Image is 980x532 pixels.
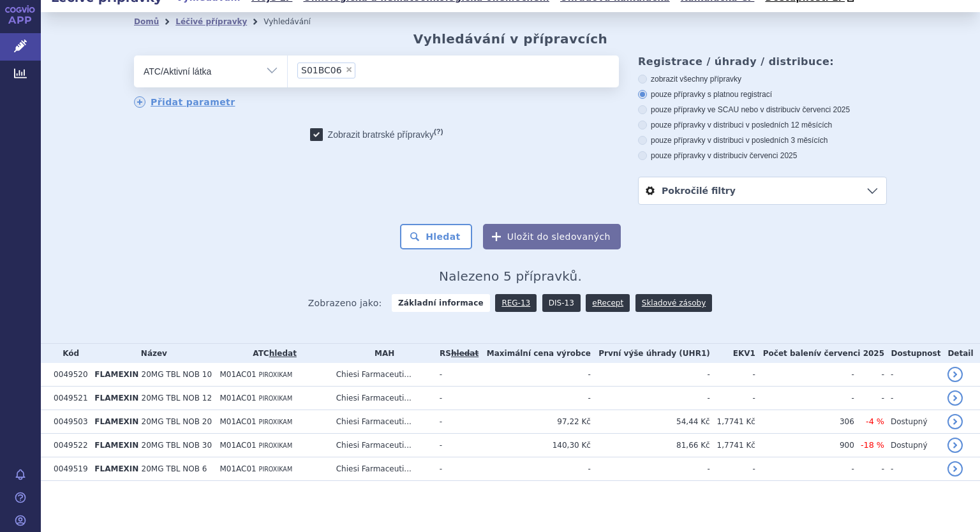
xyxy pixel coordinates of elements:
td: Dostupný [884,410,941,434]
td: 97,22 Kč [479,410,591,434]
span: FLAMEXIN [94,394,138,403]
th: EKV1 [710,344,755,363]
span: v červenci 2025 [796,105,850,114]
a: detail [947,438,963,453]
button: Hledat [400,224,472,249]
td: - [479,387,591,410]
span: S01BC06 [301,66,342,75]
td: Chiesi Farmaceuti... [330,410,433,434]
td: 306 [755,410,854,434]
a: REG-13 [495,294,537,312]
span: PIROXIKAM [259,466,293,473]
td: - [854,457,884,481]
td: - [884,387,941,410]
span: M01AC01 [219,464,256,473]
span: FLAMEXIN [94,370,138,379]
td: - [854,363,884,387]
h3: Registrace / úhrady / distribuce: [638,55,887,68]
td: - [433,387,479,410]
td: - [710,457,755,481]
a: Léčivé přípravky [175,17,247,26]
a: DIS-13 [542,294,581,312]
td: - [591,457,710,481]
td: - [433,434,479,457]
td: - [433,410,479,434]
h2: Vyhledávání v přípravcích [413,31,608,47]
td: - [433,457,479,481]
td: 140,30 Kč [479,434,591,457]
td: - [884,457,941,481]
th: Dostupnost [884,344,941,363]
th: Počet balení [755,344,884,363]
td: 0049520 [47,363,88,387]
td: 0049522 [47,434,88,457]
td: 1,7741 Kč [710,410,755,434]
a: detail [947,390,963,406]
th: ATC [213,344,329,363]
span: 20MG TBL NOB 12 [142,394,212,403]
a: Domů [134,17,159,26]
span: 20MG TBL NOB 10 [142,370,212,379]
label: pouze přípravky v distribuci v posledních 3 měsících [638,135,887,145]
td: 54,44 Kč [591,410,710,434]
span: M01AC01 [219,394,256,403]
a: vyhledávání neobsahuje žádnou platnou referenční skupinu [451,349,479,358]
span: -4 % [866,417,884,426]
td: - [591,387,710,410]
label: pouze přípravky ve SCAU nebo v distribuci [638,105,887,115]
td: Dostupný [884,434,941,457]
a: detail [947,461,963,477]
td: - [479,457,591,481]
td: - [591,363,710,387]
a: detail [947,414,963,429]
td: - [710,387,755,410]
del: hledat [451,349,479,358]
strong: Základní informace [392,294,490,312]
abbr: (?) [434,128,443,136]
td: 900 [755,434,854,457]
td: Chiesi Farmaceuti... [330,434,433,457]
td: 1,7741 Kč [710,434,755,457]
th: První výše úhrady (UHR1) [591,344,710,363]
button: Uložit do sledovaných [483,224,621,249]
td: 0049519 [47,457,88,481]
th: Kód [47,344,88,363]
td: 0049521 [47,387,88,410]
span: FLAMEXIN [94,464,138,473]
td: - [884,363,941,387]
span: FLAMEXIN [94,417,138,426]
th: Název [88,344,213,363]
span: FLAMEXIN [94,441,138,450]
td: Chiesi Farmaceuti... [330,387,433,410]
span: PIROXIKAM [259,371,293,378]
span: Nalezeno 5 přípravků. [439,269,582,284]
td: 0049503 [47,410,88,434]
td: - [755,363,854,387]
input: S01BC06 [359,62,366,78]
label: Zobrazit bratrské přípravky [310,128,443,141]
th: Detail [941,344,980,363]
span: 20MG TBL NOB 30 [142,441,212,450]
a: Přidat parametr [134,96,235,108]
span: PIROXIKAM [259,442,293,449]
label: pouze přípravky v distribuci [638,151,887,161]
label: zobrazit všechny přípravky [638,74,887,84]
a: eRecept [586,294,630,312]
label: pouze přípravky v distribuci v posledních 12 měsících [638,120,887,130]
span: M01AC01 [219,370,256,379]
td: - [433,363,479,387]
span: PIROXIKAM [259,395,293,402]
td: - [479,363,591,387]
a: hledat [269,349,297,358]
li: Vyhledávání [264,12,327,31]
a: Skladové zásoby [635,294,712,312]
td: - [710,363,755,387]
td: - [755,387,854,410]
td: - [755,457,854,481]
span: -18 % [861,440,884,450]
span: v červenci 2025 [817,349,884,358]
span: PIROXIKAM [259,418,293,425]
td: - [854,387,884,410]
td: Chiesi Farmaceuti... [330,457,433,481]
span: M01AC01 [219,417,256,426]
